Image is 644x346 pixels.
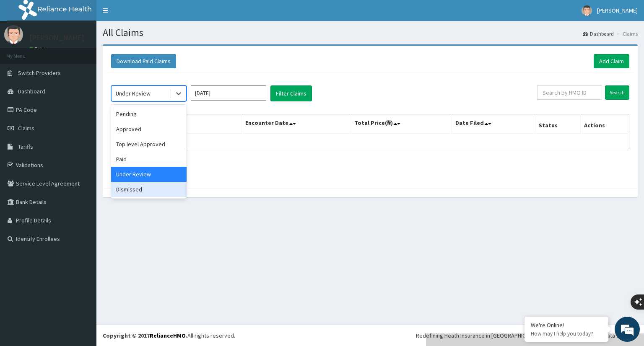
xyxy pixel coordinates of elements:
p: How may I help you today? [531,330,602,337]
th: Date Filed [452,114,535,134]
li: Claims [615,30,638,37]
div: Approved [111,121,187,137]
div: Dismissed [111,182,187,197]
span: Claims [18,124,34,132]
div: Top level Approved [111,137,187,152]
div: Chat with us now [44,47,141,58]
strong: Copyright © 2017 . [103,332,187,339]
div: Minimize live chat window [138,4,158,24]
th: Actions [580,114,629,134]
span: [PERSON_NAME] [597,7,638,14]
button: Download Paid Claims [111,54,176,68]
img: d_794563401_company_1708531726252_794563401 [16,42,34,63]
div: We're Online! [531,321,602,329]
p: [PERSON_NAME] [29,34,84,41]
div: Redefining Heath Insurance in [GEOGRAPHIC_DATA] using Telemedicine and Data Science! [416,331,638,340]
div: Paid [111,152,187,167]
img: User Image [4,25,23,44]
span: Dashboard [18,88,45,95]
div: Pending [111,106,187,121]
textarea: Type your message and hit 'Enter' [4,229,160,258]
a: Online [29,46,49,52]
button: Filter Claims [270,85,312,101]
footer: All rights reserved. [96,325,644,346]
span: Switch Providers [18,69,61,77]
h1: All Claims [103,27,638,38]
input: Select Month and Year [191,85,266,101]
a: RelianceHMO [150,332,186,339]
div: Under Review [111,167,187,182]
span: Tariffs [18,143,33,150]
th: Encounter Date [242,114,351,134]
th: Status [535,114,580,134]
th: Total Price(₦) [351,114,452,134]
input: Search by HMO ID [537,85,602,100]
img: User Image [582,5,592,16]
span: We're online! [49,106,116,190]
a: Add Claim [594,54,629,68]
a: Dashboard [583,30,614,37]
div: Under Review [116,89,151,98]
input: Search [605,85,629,100]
